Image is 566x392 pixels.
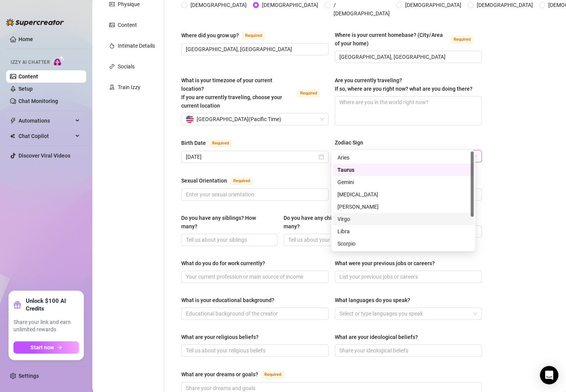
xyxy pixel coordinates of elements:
a: Content [18,73,38,80]
div: Where is your current homebase? (City/Area of your home) [335,31,447,48]
div: Content [118,21,137,29]
div: What are your religious beliefs? [181,333,259,341]
div: What are your dreams or goals? [181,370,258,379]
span: What is your timezone of your current location? If you are currently traveling, choose your curre... [181,77,282,109]
span: Required [261,370,284,379]
input: What are your ideological beliefs? [339,346,476,355]
div: Taurus [337,166,469,174]
span: idcard [109,2,115,7]
input: Do you have any siblings? How many? [186,236,271,244]
span: Required [297,89,320,98]
div: Where did you grow up? [181,31,239,40]
label: What is your educational background? [181,296,280,304]
input: Do you have any children? How many? [288,236,374,244]
div: Libra [337,227,469,236]
input: What were your previous jobs or careers? [339,272,476,281]
img: logo-BBDzfeDw.svg [6,18,64,26]
label: What were your previous jobs or careers? [335,259,440,267]
span: [DEMOGRAPHIC_DATA] [259,1,321,9]
div: Intimate Details [118,42,155,50]
a: Chat Monitoring [18,98,58,104]
div: Birth Date [181,139,206,147]
div: Taurus [333,164,474,176]
input: What is your educational background? [186,309,322,318]
div: Gemini [337,178,469,186]
div: Virgo [333,213,474,225]
a: Settings [18,373,39,379]
span: Are you currently traveling? If so, where are you right now? what are you doing there? [335,77,473,92]
div: Leo [333,201,474,213]
div: Scorpio [337,239,469,248]
div: Open Intercom Messenger [540,366,558,384]
img: Chat Copilot [10,133,15,139]
div: What languages do you speak? [335,296,410,304]
div: Gemini [333,176,474,188]
div: Aries [337,153,469,162]
div: Socials [118,62,135,71]
div: [PERSON_NAME] [337,203,469,211]
div: Do you have any children? How many? [284,214,374,231]
span: Automations [18,115,73,127]
span: Chat Copilot [18,130,73,142]
label: Where is your current homebase? (City/Area of your home) [335,31,482,48]
span: arrow-right [57,345,62,350]
div: What are your ideological beliefs? [335,333,418,341]
div: Cancer [333,188,474,201]
label: Zodiac Sign [335,138,369,147]
span: Izzy AI Chatter [11,59,50,66]
label: Do you have any siblings? How many? [181,214,277,231]
strong: Unlock $100 AI Credits [26,297,79,312]
span: Start now [30,344,54,350]
label: What are your dreams or goals? [181,370,293,379]
span: Required [230,177,253,185]
button: Start nowarrow-right [13,341,79,354]
span: Required [209,139,232,148]
img: AI Chatter [53,56,65,67]
span: [DEMOGRAPHIC_DATA] [474,1,536,9]
span: fire [109,43,115,48]
input: What languages do you speak? [339,309,341,318]
img: us [186,115,194,123]
input: What do you do for work currently? [186,272,322,281]
label: What are your ideological beliefs? [335,333,423,341]
div: What is your educational background? [181,296,274,304]
a: Setup [18,86,33,92]
label: Sexual Orientation [181,176,262,185]
span: Required [242,32,265,40]
div: Virgo [337,215,469,223]
input: Where is your current homebase? (City/Area of your home) [339,53,476,61]
input: What are your religious beliefs? [186,346,322,355]
input: Where did you grow up? [186,45,322,53]
span: thunderbolt [10,118,16,124]
input: Sexual Orientation [186,190,322,199]
span: [DEMOGRAPHIC_DATA] [187,1,250,9]
div: Train Izzy [118,83,140,91]
div: Zodiac Sign [335,138,363,147]
div: What were your previous jobs or careers? [335,259,435,267]
span: [DEMOGRAPHIC_DATA] [402,1,464,9]
div: Do you have any siblings? How many? [181,214,272,231]
span: link [109,64,115,69]
a: Discover Viral Videos [18,153,70,159]
label: What languages do you speak? [335,296,416,304]
label: Where did you grow up? [181,31,274,40]
div: Sexual Orientation [181,176,227,185]
span: picture [109,22,115,28]
span: gift [13,301,21,309]
span: experiment [109,85,115,90]
div: [MEDICAL_DATA] [337,190,469,199]
a: Home [18,36,33,42]
span: Share your link and earn unlimited rewards [13,319,79,334]
label: Birth Date [181,138,240,148]
span: Required [450,35,473,44]
span: [GEOGRAPHIC_DATA] ( Pacific Time ) [197,113,281,125]
label: What do you do for work currently? [181,259,270,267]
label: Do you have any children? How many? [284,214,380,231]
div: Scorpio [333,238,474,250]
input: Birth Date [186,153,317,161]
div: Libra [333,225,474,238]
div: Aries [333,151,474,164]
div: What do you do for work currently? [181,259,265,267]
label: What are your religious beliefs? [181,333,264,341]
